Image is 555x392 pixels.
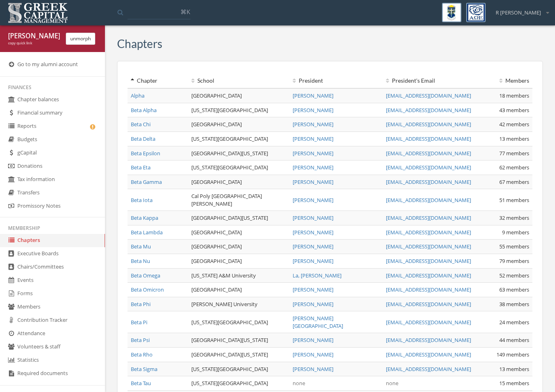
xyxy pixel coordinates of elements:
a: [EMAIL_ADDRESS][DOMAIN_NAME] [386,257,471,265]
td: [GEOGRAPHIC_DATA][US_STATE] [188,211,289,225]
td: [US_STATE][GEOGRAPHIC_DATA] [188,376,289,391]
td: [US_STATE][GEOGRAPHIC_DATA] [188,161,289,175]
a: Beta Pi [131,319,147,326]
span: 52 members [499,272,529,279]
a: [EMAIL_ADDRESS][DOMAIN_NAME] [386,135,471,142]
span: R [PERSON_NAME] [496,9,541,17]
a: Beta Nu [131,257,150,265]
a: [EMAIL_ADDRESS][DOMAIN_NAME] [386,300,471,308]
a: [PERSON_NAME] [293,178,333,186]
span: 43 members [499,106,529,114]
div: Members [479,77,529,85]
div: President [293,77,379,85]
a: [PERSON_NAME] [293,351,333,358]
td: [US_STATE][GEOGRAPHIC_DATA] [188,362,289,376]
span: 63 members [499,286,529,293]
a: Beta Iota [131,196,153,204]
a: [EMAIL_ADDRESS][DOMAIN_NAME] [386,121,471,128]
a: [PERSON_NAME] [293,286,333,293]
div: President 's Email [386,77,473,85]
a: La, [PERSON_NAME] [293,272,341,279]
a: Beta Mu [131,243,151,250]
a: [EMAIL_ADDRESS][DOMAIN_NAME] [386,178,471,186]
a: [PERSON_NAME] [293,243,333,250]
td: [US_STATE][GEOGRAPHIC_DATA] [188,131,289,146]
a: Beta Gamma [131,178,162,186]
span: 62 members [499,164,529,171]
a: Beta Sigma [131,365,157,373]
a: [PERSON_NAME][GEOGRAPHIC_DATA] [293,315,343,329]
span: 67 members [499,178,529,186]
a: Beta Kappa [131,214,158,221]
a: [PERSON_NAME] [293,336,333,344]
td: [GEOGRAPHIC_DATA] [188,117,289,132]
a: Alpha [131,92,145,99]
a: Beta Tau [131,379,151,387]
a: Beta Chi [131,121,151,128]
td: [GEOGRAPHIC_DATA] [188,283,289,297]
span: 44 members [499,336,529,344]
a: [EMAIL_ADDRESS][DOMAIN_NAME] [386,229,471,236]
a: Beta Alpha [131,106,157,114]
span: ⌘K [180,8,190,16]
a: [EMAIL_ADDRESS][DOMAIN_NAME] [386,351,471,358]
td: [US_STATE] A&M University [188,268,289,283]
a: [EMAIL_ADDRESS][DOMAIN_NAME] [386,365,471,373]
div: copy quick link [8,41,60,46]
a: [EMAIL_ADDRESS][DOMAIN_NAME] [386,92,471,99]
a: Beta Lambda [131,229,163,236]
a: [EMAIL_ADDRESS][DOMAIN_NAME] [386,319,471,326]
td: [GEOGRAPHIC_DATA] [188,88,289,103]
td: [GEOGRAPHIC_DATA] [188,175,289,189]
span: 77 members [499,150,529,157]
a: [PERSON_NAME] [293,106,333,114]
span: none [386,379,398,387]
h3: Chapters [117,38,162,50]
td: [PERSON_NAME] University [188,297,289,311]
a: Beta Epsilon [131,150,160,157]
a: [PERSON_NAME] [293,214,333,221]
a: Beta Psi [131,336,150,344]
a: Beta Omega [131,272,160,279]
td: [GEOGRAPHIC_DATA] [188,225,289,240]
span: 18 members [499,92,529,99]
a: [EMAIL_ADDRESS][DOMAIN_NAME] [386,272,471,279]
td: [GEOGRAPHIC_DATA] [188,240,289,254]
span: 24 members [499,319,529,326]
a: [EMAIL_ADDRESS][DOMAIN_NAME] [386,336,471,344]
span: 79 members [499,257,529,265]
span: 42 members [499,121,529,128]
a: [PERSON_NAME] [293,150,333,157]
a: [EMAIL_ADDRESS][DOMAIN_NAME] [386,286,471,293]
a: [PERSON_NAME] [293,196,333,204]
span: 9 members [502,229,529,236]
a: Beta Delta [131,135,155,142]
a: [EMAIL_ADDRESS][DOMAIN_NAME] [386,243,471,250]
td: [GEOGRAPHIC_DATA] [188,254,289,269]
a: [EMAIL_ADDRESS][DOMAIN_NAME] [386,150,471,157]
a: [EMAIL_ADDRESS][DOMAIN_NAME] [386,214,471,221]
a: [PERSON_NAME] [293,121,333,128]
a: [PERSON_NAME] [293,135,333,142]
div: R [PERSON_NAME] [490,3,549,17]
a: Beta Rho [131,351,153,358]
span: 149 members [496,351,529,358]
span: 38 members [499,300,529,308]
a: [PERSON_NAME] [293,164,333,171]
a: [PERSON_NAME] [293,92,333,99]
span: 15 members [499,379,529,387]
span: 13 members [499,135,529,142]
td: [US_STATE][GEOGRAPHIC_DATA] [188,311,289,333]
button: unmorph [66,33,95,45]
a: Beta Eta [131,164,151,171]
a: [PERSON_NAME] [293,257,333,265]
td: [US_STATE][GEOGRAPHIC_DATA] [188,103,289,117]
td: [GEOGRAPHIC_DATA][US_STATE] [188,347,289,362]
td: [GEOGRAPHIC_DATA][US_STATE] [188,333,289,348]
td: Cal Poly [GEOGRAPHIC_DATA][PERSON_NAME] [188,189,289,211]
a: Beta Phi [131,300,151,308]
span: 55 members [499,243,529,250]
td: [GEOGRAPHIC_DATA][US_STATE] [188,146,289,161]
a: [EMAIL_ADDRESS][DOMAIN_NAME] [386,196,471,204]
div: Chapter [131,77,185,85]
